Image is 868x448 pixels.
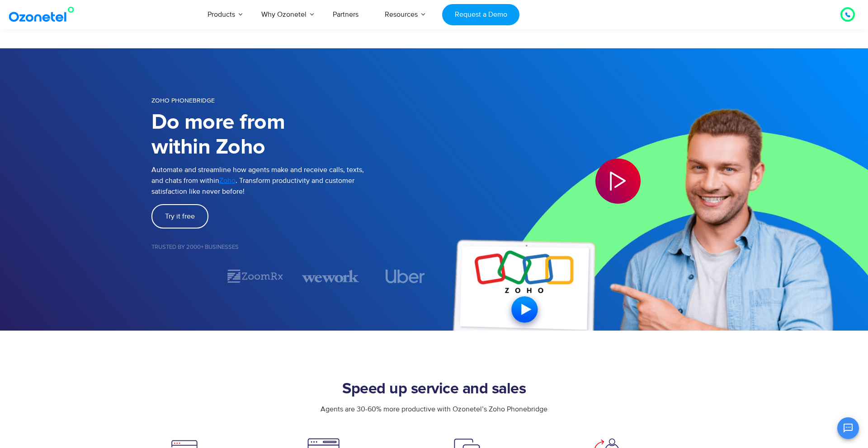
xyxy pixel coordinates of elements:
[151,244,434,250] h5: Trusted by 2000+ Businesses
[219,175,236,186] a: Zoho
[377,270,434,283] div: 4 / 7
[837,417,859,439] button: Open chat
[302,268,359,284] div: 3 / 7
[151,110,434,160] h1: Do more from within Zoho
[151,380,717,398] h2: Speed up service and sales
[219,176,236,185] span: Zoho
[226,268,283,284] img: zoomrx
[302,268,359,284] img: wework
[151,271,208,282] div: 1 / 7
[151,164,434,197] p: Automate and streamline how agents make and receive calls, texts, and chats from within . Transfo...
[151,204,208,229] a: Try it free
[151,268,434,284] div: Image Carousel
[386,270,425,283] img: uber
[442,4,519,25] a: Request a Demo
[151,97,215,104] span: Zoho Phonebridge
[321,405,547,414] span: Agents are 30-60% more productive with Ozonetel’s Zoho Phonebridge
[165,213,195,220] span: Try it free
[595,159,641,204] div: Play Video
[226,268,283,284] div: 2 / 7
